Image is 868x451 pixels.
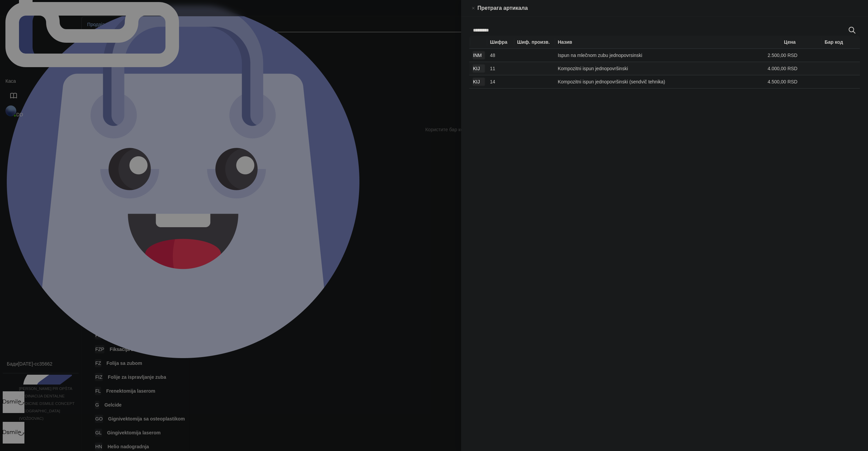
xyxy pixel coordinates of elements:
td: 14 [487,75,514,89]
td: 11 [487,62,514,75]
div: INM [473,52,485,59]
th: Назив [555,36,781,49]
td: 4.500,00 RSD [765,75,806,89]
td: Ispun na mlečnom zubu jednopovrsinski [555,49,765,62]
td: 48 [487,49,514,62]
td: 2.500,00 RSD [765,49,806,62]
td: 4.000,00 RSD [765,62,806,75]
th: Цена [781,36,822,49]
td: Kompozitni ispun jednopovršinski [555,62,765,75]
th: Шиф. произв. [514,36,555,49]
div: Претрага артикала [477,4,860,12]
div: KIJ [473,78,485,85]
th: Шифра [487,36,514,49]
td: Kompozitni ispun jednopovršinski (sendvič tehnika) [555,75,765,89]
div: KIJ [473,65,485,72]
button: Close [469,4,477,12]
